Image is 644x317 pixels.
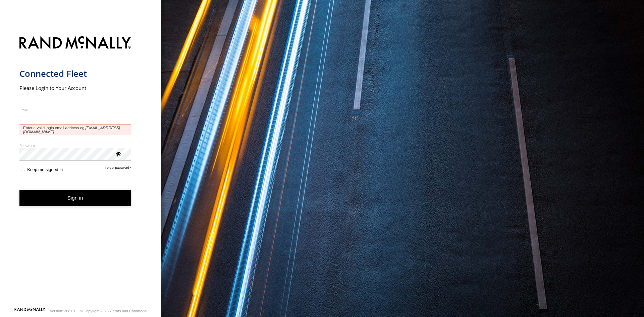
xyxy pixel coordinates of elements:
a: Terms and Conditions [111,309,147,313]
div: Version: 308.01 [50,309,75,313]
img: Rand McNally [19,35,131,52]
h2: Please Login to Your Account [19,85,131,91]
button: Sign in [19,190,131,206]
label: Password [19,143,131,148]
a: Visit our Website [14,308,45,314]
span: Enter a valid login email address eg. [19,124,131,135]
form: main [19,32,142,307]
h1: Connected Fleet [19,68,131,79]
a: Forgot password? [105,166,131,172]
span: Keep me signed in [27,167,63,172]
label: Email [19,107,131,112]
div: © Copyright 2025 - [80,309,147,313]
div: ViewPassword [115,150,121,157]
em: [EMAIL_ADDRESS][DOMAIN_NAME] [23,126,120,134]
input: Keep me signed in [21,167,25,171]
